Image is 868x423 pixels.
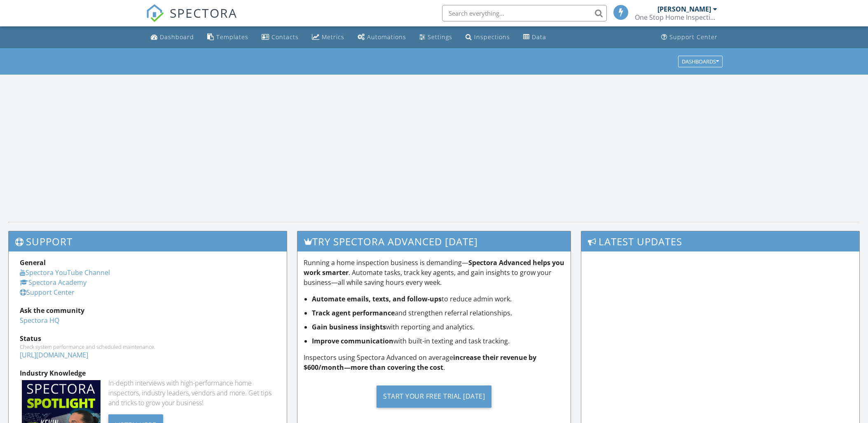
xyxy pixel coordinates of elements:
li: to reduce admin work. [312,294,564,304]
div: Ask the community [20,305,276,315]
a: Templates [204,30,252,45]
div: Metrics [322,33,344,41]
div: Contacts [271,33,299,41]
a: Contacts [258,30,302,45]
a: SPECTORA [146,11,237,28]
div: Start Your Free Trial [DATE] [377,385,491,408]
a: Support Center [658,30,721,45]
a: Spectora Academy [20,278,87,287]
li: and strengthen referral relationships. [312,308,564,318]
a: Inspections [462,30,513,45]
div: [PERSON_NAME] [657,5,711,13]
div: Data [532,33,546,41]
h3: Latest Updates [581,231,859,251]
strong: Automate emails, texts, and follow-ups [312,294,442,303]
div: Status [20,334,276,343]
span: SPECTORA [170,4,237,21]
h3: Try spectora advanced [DATE] [297,231,571,251]
div: In-depth interviews with high-performance home inspectors, industry leaders, vendors and more. Ge... [108,378,276,408]
input: Search everything... [442,5,607,21]
a: Settings [416,30,456,45]
div: Industry Knowledge [20,368,276,378]
h3: Support [9,231,287,251]
a: Data [520,30,550,45]
a: Start Your Free Trial [DATE] [304,379,564,414]
strong: Track agent performance [312,308,395,317]
p: Inspectors using Spectora Advanced on average . [304,352,564,372]
div: Check system performance and scheduled maintenance. [20,343,276,350]
div: Inspections [474,33,510,41]
p: Running a home inspection business is demanding— . Automate tasks, track key agents, and gain ins... [304,258,564,287]
img: The Best Home Inspection Software - Spectora [146,4,164,22]
strong: Improve communication [312,336,393,345]
div: One Stop Home Inspections & Const. [635,13,717,21]
a: Spectora YouTube Channel [20,268,110,277]
a: Support Center [20,288,75,297]
div: Automations [367,33,406,41]
div: Support Center [669,33,718,41]
div: Dashboard [160,33,194,41]
a: [URL][DOMAIN_NAME] [20,350,88,360]
strong: General [20,258,46,267]
div: Dashboards [682,59,719,64]
a: Dashboard [147,30,197,45]
div: Settings [428,33,452,41]
strong: Gain business insights [312,322,386,331]
li: with built-in texting and task tracking. [312,336,564,346]
div: Templates [216,33,248,41]
a: Metrics [309,30,348,45]
strong: Spectora Advanced helps you work smarter [304,258,564,277]
li: with reporting and analytics. [312,322,564,332]
a: Automations (Basic) [354,30,409,45]
button: Dashboards [678,56,723,67]
a: Spectora HQ [20,316,59,325]
strong: increase their revenue by $600/month—more than covering the cost [304,353,536,372]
